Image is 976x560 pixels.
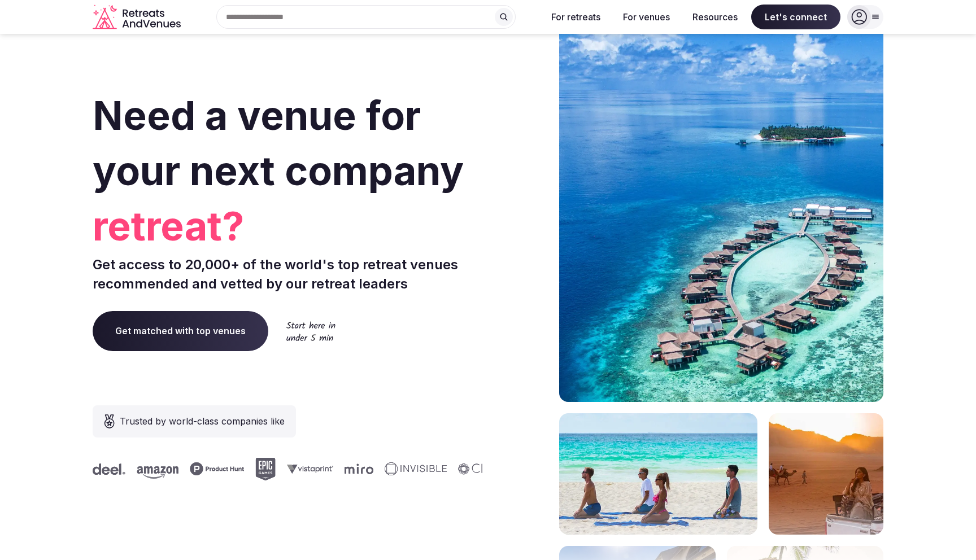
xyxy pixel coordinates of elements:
[341,463,369,474] svg: Miro company logo
[89,463,121,475] svg: Deel company logo
[381,462,443,476] svg: Invisible company logo
[120,414,285,428] span: Trusted by world-class companies like
[769,413,883,535] img: woman sitting in back of truck with camels
[93,199,483,254] span: retreat?
[93,5,183,30] svg: Retreats and Venues company logo
[751,5,840,29] span: Let's connect
[286,321,335,341] img: Start here in under 5 min
[614,5,679,29] button: For venues
[93,5,183,30] a: Visit the homepage
[93,311,268,351] a: Get matched with top venues
[251,458,272,480] svg: Epic Games company logo
[683,5,747,29] button: Resources
[93,255,483,293] p: Get access to 20,000+ of the world's top retreat venues recommended and vetted by our retreat lea...
[542,5,609,29] button: For retreats
[283,464,329,474] svg: Vistaprint company logo
[559,413,757,535] img: yoga on tropical beach
[93,91,464,195] span: Need a venue for your next company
